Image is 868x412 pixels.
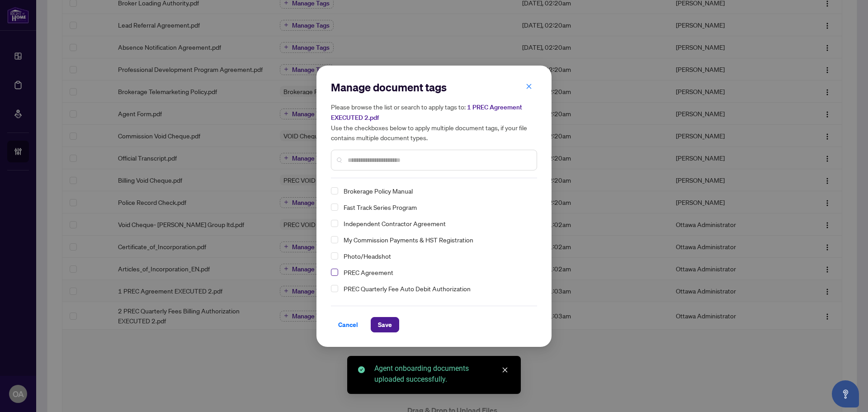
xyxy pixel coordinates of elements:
[331,317,365,332] button: Cancel
[340,218,532,229] span: Independent Contractor Agreement
[344,267,393,278] span: PREC Agreement
[344,218,446,229] span: Independent Contractor Agreement
[344,251,391,261] span: Photo/Headshot
[331,187,338,194] span: Select Brokerage Policy Manual
[331,80,537,95] h2: Manage document tags
[331,285,338,292] span: Select PREC Quarterly Fee Auto Debit Authorization
[331,252,338,260] span: Select Photo/Headshot
[500,365,510,375] a: Close
[832,380,859,407] button: Open asap
[331,103,522,122] span: 1 PREC Agreement EXECUTED 2.pdf
[378,317,392,332] span: Save
[331,236,338,243] span: Select My Commission Payments & HST Registration
[340,202,532,213] span: Fast Track Series Program
[358,366,365,373] span: check-circle
[502,367,508,373] span: close
[526,83,532,90] span: close
[374,363,510,385] div: Agent onboarding documents uploaded successfully.
[340,185,532,196] span: Brokerage Policy Manual
[344,185,413,196] span: Brokerage Policy Manual
[344,283,471,294] span: PREC Quarterly Fee Auto Debit Authorization
[371,317,399,332] button: Save
[340,251,532,261] span: Photo/Headshot
[340,283,532,294] span: PREC Quarterly Fee Auto Debit Authorization
[344,202,417,213] span: Fast Track Series Program
[331,102,537,142] h5: Please browse the list or search to apply tags to: Use the checkboxes below to apply multiple doc...
[338,317,358,332] span: Cancel
[340,267,532,278] span: PREC Agreement
[340,234,532,245] span: My Commission Payments & HST Registration
[331,220,338,227] span: Select Independent Contractor Agreement
[344,234,473,245] span: My Commission Payments & HST Registration
[331,204,338,211] span: Select Fast Track Series Program
[331,269,338,276] span: Select PREC Agreement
